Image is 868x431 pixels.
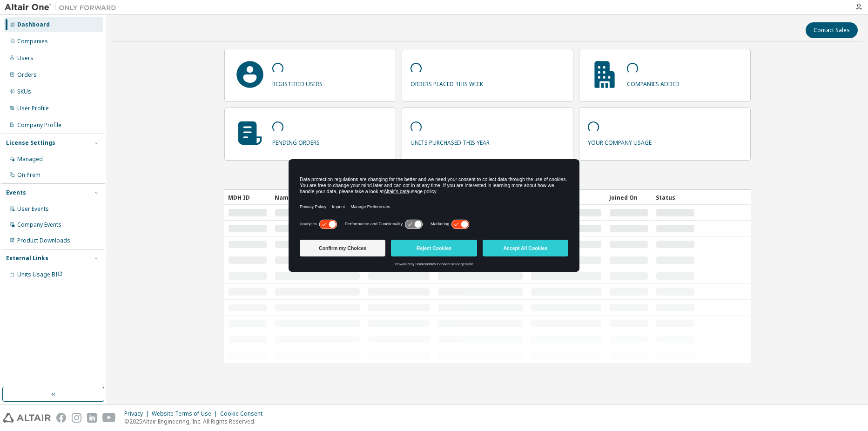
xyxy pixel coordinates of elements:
[627,77,680,88] p: companies added
[102,413,116,423] img: youtube.svg
[87,413,97,423] img: linkedin.svg
[609,190,648,205] div: Joined On
[272,77,323,88] p: registered users
[6,189,26,196] div: Events
[220,410,268,418] div: Cookie Consent
[152,410,220,418] div: Website Terms of Use
[56,413,66,423] img: facebook.svg
[17,221,61,229] div: Company Events
[17,105,49,112] div: User Profile
[17,121,61,129] div: Company Profile
[17,21,50,28] div: Dashboard
[17,54,34,62] div: Users
[17,237,70,244] div: Product Downloads
[3,413,51,423] img: altair_logo.svg
[410,77,483,88] p: orders placed this week
[272,136,320,147] p: pending orders
[6,139,55,147] div: License Settings
[5,3,121,12] img: Altair One
[656,190,695,205] div: Status
[17,71,37,79] div: Orders
[17,205,49,213] div: User Events
[6,255,48,262] div: External Links
[228,190,267,205] div: MDH ID
[17,155,43,163] div: Managed
[17,38,48,45] div: Companies
[124,410,152,418] div: Privacy
[224,172,751,184] h2: Recently Added Companies
[588,136,652,147] p: your company usage
[275,190,360,205] div: Name
[17,270,63,278] span: Units Usage BI
[410,136,490,147] p: units purchased this year
[17,88,31,95] div: SKUs
[124,418,268,425] p: © 2025 Altair Engineering, Inc. All Rights Reserved.
[806,22,858,38] button: Contact Sales
[17,171,40,179] div: On Prem
[72,413,81,423] img: instagram.svg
